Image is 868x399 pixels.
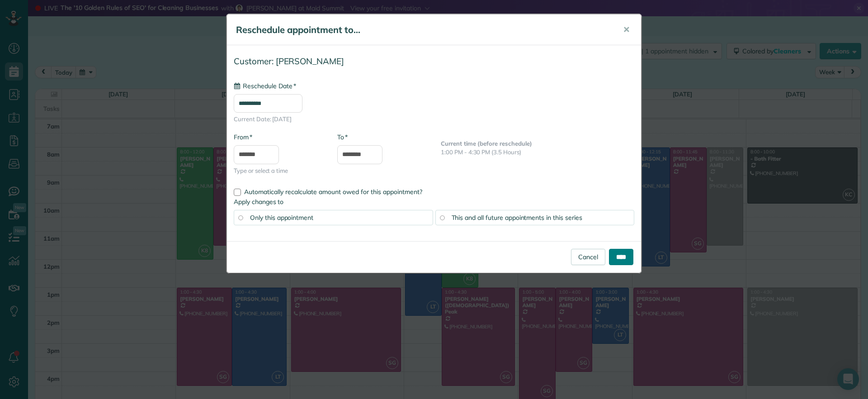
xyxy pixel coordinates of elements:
span: Only this appointment [250,214,313,222]
input: This and all future appointments in this series [440,215,444,220]
h4: Customer: [PERSON_NAME] [234,57,634,66]
input: Only this appointment [238,215,243,220]
label: To [337,133,348,142]
span: Type or select a time [234,166,324,175]
span: ✕ [623,24,630,35]
span: This and all future appointments in this series [452,214,582,222]
label: Reschedule Date [234,81,296,90]
h5: Reschedule appointment to... [236,24,610,36]
span: Current Date: [DATE] [234,115,634,123]
p: 1:00 PM - 4:30 PM (3.5 Hours) [441,148,634,157]
b: Current time (before reschedule) [441,140,532,147]
label: From [234,133,252,142]
label: Apply changes to [234,197,634,206]
a: Cancel [571,249,605,265]
span: Automatically recalculate amount owed for this appointment? [244,188,422,196]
